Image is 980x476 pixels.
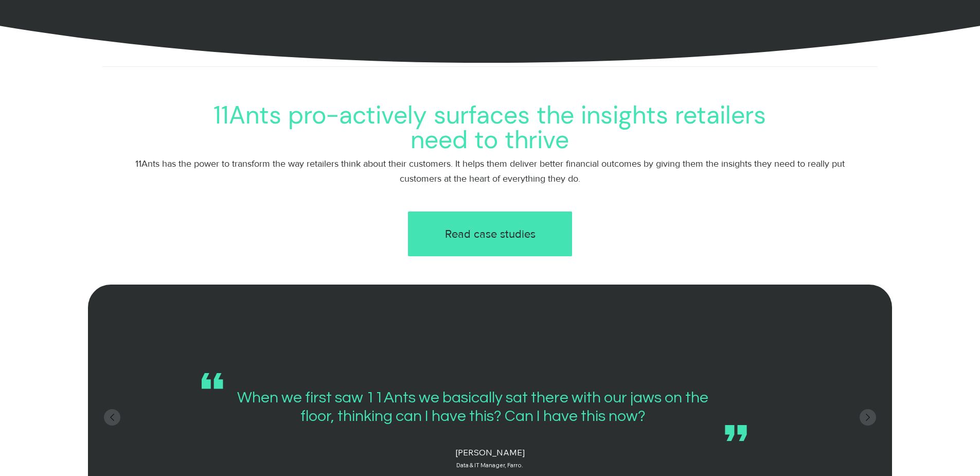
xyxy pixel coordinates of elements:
span: 11Ants has the power to transform the way retailers think about their customers. It helps them de... [135,158,845,184]
span: [PERSON_NAME] [455,447,525,457]
button: Next [860,409,876,426]
span: 11Ants pro-actively surfaces the insights retailers need to thrive [213,99,766,156]
span: Read case studies [445,226,536,242]
a: Read case studies [408,211,573,256]
span: Data & IT Manager, Farro. [456,462,523,469]
span: When we first saw 11Ants we basically sat there with our jaws on the floor, thinking can I have t... [237,390,708,424]
button: Previous [104,409,120,426]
